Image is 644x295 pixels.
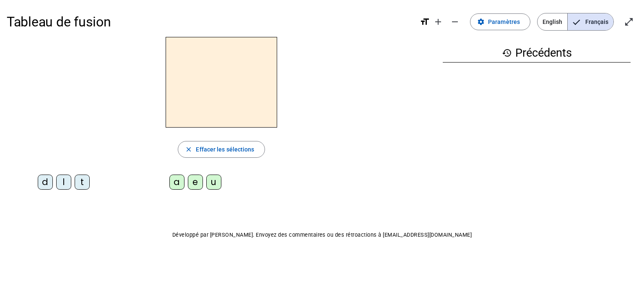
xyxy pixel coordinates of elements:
div: a [169,175,184,190]
span: Effacer les sélections [196,144,254,154]
mat-icon: close [185,146,192,153]
mat-icon: format_size [420,17,430,27]
span: Français [568,13,613,30]
button: Entrer en plein écran [621,13,637,30]
span: English [538,13,567,30]
h1: Tableau de fusion [7,8,413,35]
button: Effacer les sélections [178,141,265,158]
button: Augmenter la taille de la police [430,13,447,30]
div: l [56,175,71,190]
p: Développé par [PERSON_NAME]. Envoyez des commentaires ou des rétroactions à [EMAIL_ADDRESS][DOMAI... [7,230,637,240]
h3: Précédents [443,44,631,63]
mat-icon: open_in_full [624,17,634,27]
span: Paramètres [488,17,520,27]
div: e [188,175,203,190]
div: d [38,175,53,190]
mat-icon: add [433,17,443,27]
button: Diminuer la taille de la police [447,13,463,30]
mat-icon: remove [450,17,460,27]
div: u [206,175,221,190]
mat-button-toggle-group: Language selection [537,13,614,31]
button: Paramètres [470,13,530,30]
mat-icon: settings [477,18,485,26]
div: t [75,175,90,190]
mat-icon: history [502,48,512,58]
